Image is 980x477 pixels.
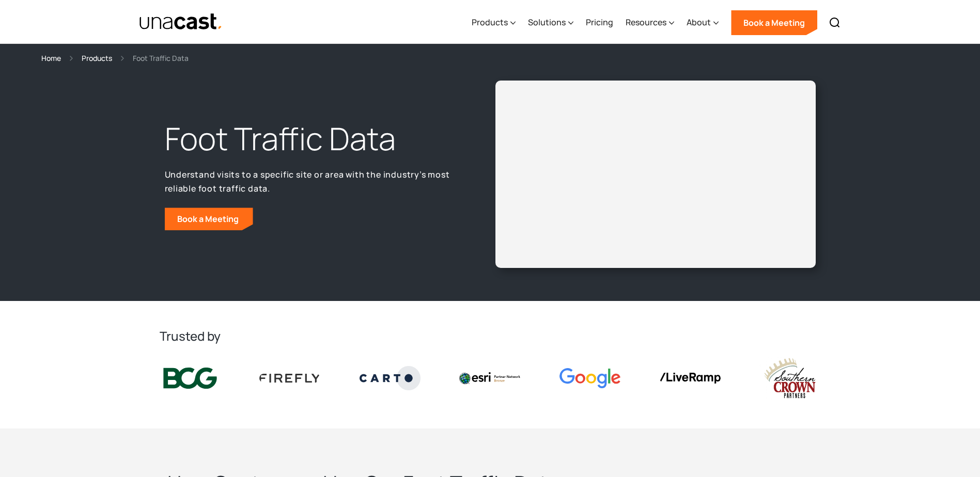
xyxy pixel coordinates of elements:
[360,366,421,390] img: Carto logo
[165,208,253,230] a: Book a Meeting
[528,16,566,28] div: Solutions
[133,52,189,64] div: Foot Traffic Data
[829,17,841,29] img: Search icon
[660,373,721,384] img: liveramp logo
[82,52,112,64] a: Products
[504,89,807,260] iframe: Unacast - European Vaccines v2
[41,52,61,64] a: Home
[626,16,666,28] div: Resources
[139,13,223,31] a: home
[528,2,573,44] div: Solutions
[165,118,457,160] h1: Foot Traffic Data
[459,372,520,384] img: Esri logo
[626,2,674,44] div: Resources
[139,13,223,31] img: Unacast text logo
[160,328,821,344] h2: Trusted by
[160,365,221,391] img: BCG logo
[731,10,817,35] a: Book a Meeting
[472,16,508,28] div: Products
[559,368,620,388] img: Google logo
[687,2,719,44] div: About
[759,357,820,400] img: southern crown logo
[687,16,711,28] div: About
[472,2,516,44] div: Products
[165,168,457,195] p: Understand visits to a specific site or area with the industry’s most reliable foot traffic data.
[259,374,320,382] img: Firefly Advertising logo
[586,2,613,44] a: Pricing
